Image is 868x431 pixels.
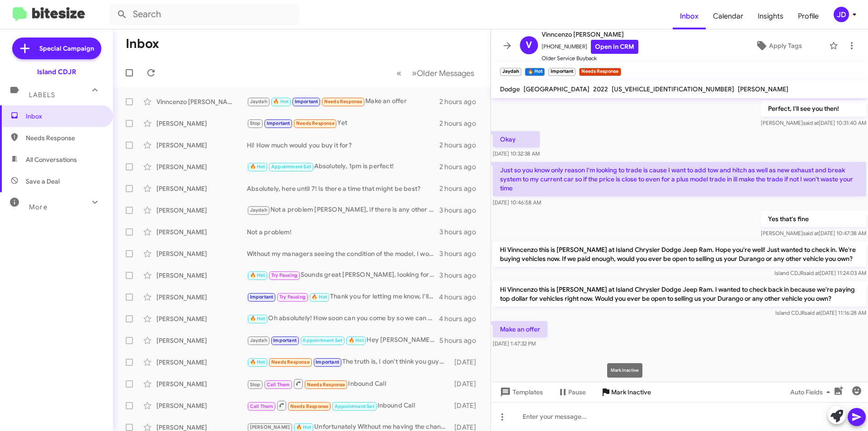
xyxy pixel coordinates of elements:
[439,162,483,171] div: 2 hours ago
[250,120,261,126] span: Stop
[392,64,480,82] nav: Page navigation example
[790,384,834,400] span: Auto Fields
[26,177,60,186] span: Save a Deal
[26,112,103,121] span: Inbox
[271,359,310,365] span: Needs Response
[493,340,536,347] span: [DATE] 1:47:32 PM
[498,384,543,400] span: Templates
[491,384,550,400] button: Templates
[250,164,265,170] span: 🔥 Hot
[267,120,290,126] span: Important
[247,141,439,150] div: Hi! How much would you buy it for?
[826,7,858,22] button: JD
[805,309,821,316] span: said at
[439,271,483,280] div: 3 hours ago
[247,378,450,389] div: Inbound Call
[593,85,608,93] span: 2022
[247,270,439,280] div: Sounds great [PERSON_NAME], looking forward to hearing from you!
[349,337,364,343] span: 🔥 Hot
[591,40,638,54] a: Open in CRM
[493,321,547,337] p: Make an offer
[396,67,401,79] span: «
[439,336,483,345] div: 5 hours ago
[439,184,483,193] div: 2 hours ago
[439,293,483,302] div: 4 hours ago
[296,424,311,430] span: 🔥 Hot
[611,384,651,400] span: Mark Inactive
[250,272,265,278] span: 🔥 Hot
[295,99,318,104] span: Important
[493,150,540,157] span: [DATE] 10:32:38 AM
[750,3,791,29] a: Insights
[156,314,247,323] div: [PERSON_NAME]
[126,37,159,51] h1: Inbox
[247,184,439,193] div: Absolutely, here until 7! Is there a time that might be best?
[250,337,267,343] span: Jaydah
[156,227,247,237] div: [PERSON_NAME]
[542,54,638,63] span: Older Service Buyback
[29,91,55,99] span: Labels
[607,363,642,378] div: Mark Inactive
[673,3,706,29] span: Inbox
[39,44,94,53] span: Special Campaign
[526,38,532,52] span: V
[250,382,261,388] span: Stop
[250,294,274,300] span: Important
[406,64,480,82] button: Next
[568,384,586,400] span: Pause
[271,272,297,278] span: Try Pausing
[247,357,450,367] div: The truth is, I don't think you guys will give me anything close to 40,000
[250,99,267,104] span: Jaydah
[247,205,439,215] div: Not a problem [PERSON_NAME], if there is any other vehicle you were looking to sell or if you mig...
[417,68,474,78] span: Older Messages
[290,403,329,409] span: Needs Response
[439,119,483,128] div: 2 hours ago
[247,400,450,411] div: Inbound Call
[439,314,483,323] div: 4 hours ago
[493,162,866,196] p: Just so you know only reason I'm looking to trade is cause I want to add tow and hitch as well as...
[250,207,267,213] span: Jaydah
[250,316,265,322] span: 🔥 Hot
[247,96,439,107] div: Make an offer
[335,403,374,409] span: Appointment Set
[500,68,521,76] small: Jaydah
[156,184,247,193] div: [PERSON_NAME]
[156,358,247,367] div: [PERSON_NAME]
[247,118,439,128] div: Yet
[250,424,290,430] span: [PERSON_NAME]
[803,119,819,126] span: said at
[247,249,439,258] div: Without my managers seeing the condition of the model, I wouldn't be able to give our best value!...
[156,401,247,410] div: [PERSON_NAME]
[548,68,576,76] small: Important
[706,3,750,29] a: Calendar
[247,335,439,346] div: Hey [PERSON_NAME]! I'm so glad to hear! Did you have some time to come by, I would love to give y...
[247,292,439,302] div: Thank you for letting me know, I'll update our records! Is there any other model you were looking...
[439,206,483,215] div: 3 hours ago
[525,68,544,76] small: 🔥 Hot
[439,141,483,150] div: 2 hours ago
[156,162,247,171] div: [PERSON_NAME]
[450,401,483,410] div: [DATE]
[732,38,825,54] button: Apply Tags
[12,38,101,59] a: Special Campaign
[761,100,866,117] p: Perfect, I'll see you then!
[791,3,826,29] span: Profile
[834,7,849,22] div: JD
[271,164,311,170] span: Appointment Set
[439,249,483,258] div: 3 hours ago
[493,199,541,206] span: [DATE] 10:46:58 AM
[761,211,866,227] p: Yes that's fine
[391,64,407,82] button: Previous
[500,85,520,93] span: Dodge
[156,249,247,258] div: [PERSON_NAME]
[307,382,345,388] span: Needs Response
[156,336,247,345] div: [PERSON_NAME]
[156,97,247,106] div: Vinncenzo [PERSON_NAME]
[542,40,638,54] span: [PHONE_NUMBER]
[804,270,820,276] span: said at
[493,131,540,147] p: Okay
[247,313,439,324] div: Oh absolutely! How soon can you come by so we can take a look and offer our best value?
[493,242,866,267] p: Hi Vinncenzo this is [PERSON_NAME] at Island Chrysler Dodge Jeep Ram. Hope you're well! Just want...
[783,384,841,400] button: Auto Fields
